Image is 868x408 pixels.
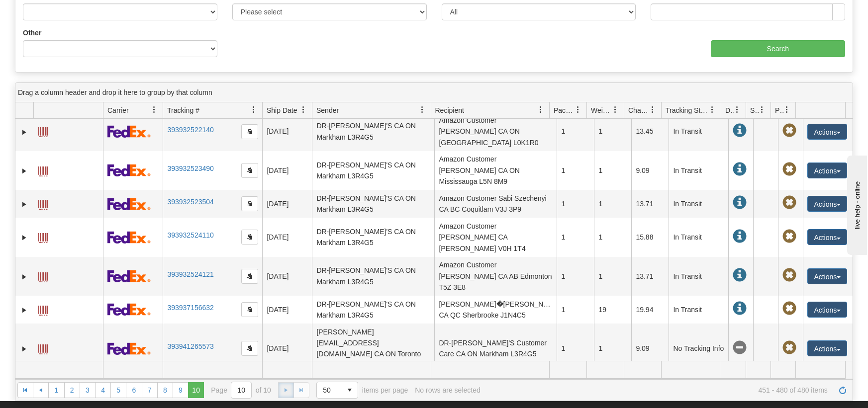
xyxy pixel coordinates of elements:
span: Page sizes drop down [316,382,358,399]
span: Pickup Not Assigned [782,196,796,210]
span: Page 10 [188,382,204,398]
button: Actions [807,340,847,356]
td: 1 [594,257,631,296]
button: Copy to clipboard [241,230,258,245]
td: [DATE] [262,112,312,151]
td: 1 [594,112,631,151]
div: No rows are selected [415,386,481,394]
td: Amazon Customer [PERSON_NAME] CA ON [GEOGRAPHIC_DATA] L0K1R0 [434,112,557,151]
img: 2 - FedEx Express® [107,231,151,244]
a: Go to the previous page [33,382,49,398]
label: Other [23,28,41,38]
td: 1 [557,296,594,324]
a: Label [38,340,48,356]
td: DR-[PERSON_NAME]'S Customer Care CA ON Markham L3R4G5 [434,324,557,374]
a: Label [38,229,48,245]
td: [PERSON_NAME]�[PERSON_NAME] CA QC Sherbrooke J1N4C5 [434,296,557,324]
a: Expand [19,127,29,137]
span: Pickup Not Assigned [782,230,796,244]
span: Packages [554,105,575,115]
td: In Transit [669,151,728,190]
span: Pickup Not Assigned [782,302,796,316]
td: 9.09 [631,151,669,190]
span: 451 - 480 of 480 items [487,386,828,394]
div: live help - online [7,8,92,16]
iframe: chat widget [845,153,867,254]
img: 2 - FedEx Express® [107,125,151,138]
td: Amazon Customer Sabi Szechenyi CA BC Coquitlam V3J 3P9 [434,190,557,218]
img: 2 - FedEx Express® [107,198,151,210]
td: 19.94 [631,296,669,324]
td: DR-[PERSON_NAME]'S CA ON Markham L3R4G5 [312,257,434,296]
a: 4 [95,382,111,398]
td: In Transit [669,218,728,256]
td: In Transit [669,112,728,151]
a: 393941265573 [167,342,213,350]
a: Expand [19,305,29,315]
td: 1 [557,151,594,190]
td: 1 [557,218,594,256]
a: 1 [48,382,64,398]
a: 393932523490 [167,164,213,172]
td: DR-[PERSON_NAME]'S CA ON Markham L3R4G5 [312,296,434,324]
span: Page of 10 [211,382,271,399]
span: No Tracking Info [733,341,747,355]
a: 2 [64,382,80,398]
span: select [342,382,358,398]
a: Tracking Status filter column settings [704,101,721,118]
td: In Transit [669,257,728,296]
button: Actions [807,163,847,178]
td: No Tracking Info [669,324,728,374]
button: Copy to clipboard [241,341,258,356]
span: items per page [316,382,408,399]
a: Carrier filter column settings [146,101,163,118]
button: Actions [807,229,847,245]
a: 5 [110,382,126,398]
button: Actions [807,124,847,140]
button: Copy to clipboard [241,196,258,211]
span: Pickup Not Assigned [782,163,796,176]
img: 2 - FedEx Express® [107,303,151,316]
a: Packages filter column settings [570,101,586,118]
td: 1 [594,218,631,256]
td: Amazon Customer [PERSON_NAME] CA AB Edmonton T5Z 3E8 [434,257,557,296]
td: 13.71 [631,257,669,296]
a: 393932523504 [167,198,213,206]
a: Weight filter column settings [607,101,624,118]
td: DR-[PERSON_NAME]'S CA ON Markham L3R4G5 [312,218,434,256]
span: Tracking Status [666,105,709,115]
td: In Transit [669,190,728,218]
a: 393932524110 [167,231,213,239]
img: 2 - FedEx Express® [107,164,151,176]
span: Pickup Not Assigned [782,124,796,138]
td: 1 [557,257,594,296]
span: Delivery Status [725,105,734,115]
td: 1 [557,112,594,151]
div: grid grouping header [15,83,853,102]
td: 15.88 [631,218,669,256]
td: 1 [594,190,631,218]
input: Search [711,40,845,57]
td: DR-[PERSON_NAME]'S CA ON Markham L3R4G5 [312,151,434,190]
a: Recipient filter column settings [532,101,549,118]
td: [DATE] [262,257,312,296]
img: 2 - FedEx Express® [107,270,151,282]
td: DR-[PERSON_NAME]'S CA ON Markham L3R4G5 [312,190,434,218]
td: Amazon Customer [PERSON_NAME] CA ON Mississauga L5N 8M9 [434,151,557,190]
a: Expand [19,233,29,243]
td: 1 [594,151,631,190]
span: Shipment Issues [750,105,759,115]
td: 1 [557,190,594,218]
button: Actions [807,196,847,212]
a: Label [38,268,48,284]
a: Go to the first page [17,382,33,398]
button: Copy to clipboard [241,124,258,139]
a: Label [38,301,48,317]
button: Copy to clipboard [241,302,258,317]
td: [DATE] [262,324,312,374]
span: Recipient [435,105,464,115]
a: Shipment Issues filter column settings [754,101,771,118]
span: Sender [316,105,339,115]
span: Pickup Not Assigned [782,268,796,282]
button: Actions [807,268,847,284]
